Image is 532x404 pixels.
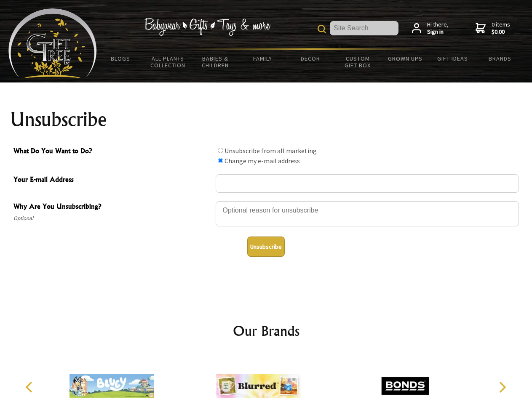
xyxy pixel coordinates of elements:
[13,146,211,158] span: What Do You Want to Do?
[247,237,285,257] button: Unsubscribe
[476,21,510,36] a: 0 items$0.00
[286,50,334,67] a: Decor
[144,18,270,36] img: Babywear - Gifts - Toys & more
[13,174,211,186] span: Your E-mail Address
[492,28,510,36] strong: $0.00
[476,50,524,67] a: Brands
[97,50,144,67] a: BLOGS
[239,50,287,67] a: Family
[192,50,239,74] a: Babies & Children
[10,109,522,130] h1: Unsubscribe
[13,201,211,213] span: Why Are You Unsubscribing?
[492,21,510,36] span: 0 items
[427,21,449,36] span: Hi there,
[427,28,449,36] strong: Sign in
[216,174,519,193] input: Your E-mail Address
[17,321,516,341] h2: Our Brands
[218,148,223,153] input: What Do You Want to Do?
[216,201,519,226] textarea: Why Are You Unsubscribing?
[13,213,211,223] span: Optional
[225,146,317,155] label: Unsubscribe from all marketing
[493,378,511,396] button: Next
[21,378,40,396] button: Previous
[144,50,192,74] a: All Plants Collection
[218,158,223,163] input: What Do You Want to Do?
[8,8,97,78] img: Babyware - Gifts - Toys and more...
[330,21,398,35] input: Site Search
[412,21,449,36] a: Hi there,Sign in
[429,50,476,67] a: Gift Ideas
[318,25,326,33] img: product search
[225,157,300,165] label: Change my e-mail address
[334,50,382,74] a: Custom Gift Box
[381,50,429,67] a: Grown Ups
